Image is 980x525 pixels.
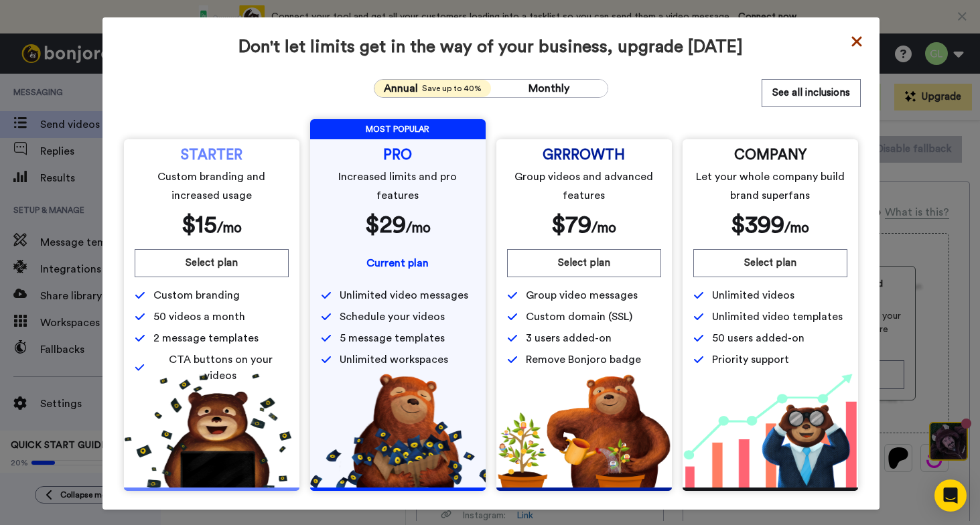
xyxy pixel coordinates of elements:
[135,249,289,277] button: Select plan
[693,249,847,277] button: Select plan
[543,150,625,161] span: GRRROWTH
[365,213,406,237] span: $ 29
[384,80,418,96] span: Annual
[762,79,861,107] button: See all inclusions
[734,150,807,161] span: COMPANY
[526,287,638,303] span: Group video messages
[1,3,38,39] img: c638375f-eacb-431c-9714-bd8d08f708a7-1584310529.jpg
[124,374,299,487] img: 5112517b2a94bd7fef09f8ca13467cef.png
[383,150,412,161] span: PRO
[310,374,486,487] img: b5b10b7112978f982230d1107d8aada4.png
[340,330,445,346] span: 5 message templates
[683,374,858,487] img: baac238c4e1197dfdb093d3ea7416ec4.png
[695,167,845,205] span: Let your whole company build brand superfans
[217,221,242,235] span: /mo
[529,83,569,94] span: Monthly
[731,213,784,237] span: $ 399
[712,309,843,325] span: Unlimited video templates
[712,287,794,303] span: Unlimited videos
[340,352,448,368] span: Unlimited workspaces
[340,309,445,325] span: Schedule your videos
[323,167,472,205] span: Increased limits and pro features
[366,258,429,269] span: Current plan
[509,167,658,205] span: Group videos and advanced features
[712,352,789,368] span: Priority support
[374,80,491,97] button: AnnualSave up to 40%
[507,249,661,277] button: Select plan
[153,330,259,346] span: 2 message templates
[153,309,245,325] span: 50 videos a month
[153,287,240,303] span: Custom branding
[934,479,967,512] div: Open Intercom Messenger
[182,213,217,237] span: $ 15
[784,221,809,235] span: /mo
[422,83,482,94] span: Save up to 40%
[181,150,242,161] span: STARTER
[153,352,288,384] span: CTA buttons on your videos
[526,309,632,325] span: Custom domain (SSL)
[340,287,468,303] span: Unlimited video messages
[712,330,804,346] span: 50 users added-on
[310,119,486,139] span: MOST POPULAR
[137,167,286,205] span: Custom branding and increased usage
[491,80,608,97] button: Monthly
[526,352,641,368] span: Remove Bonjoro badge
[496,374,672,487] img: edd2fd70e3428fe950fd299a7ba1283f.png
[526,330,612,346] span: 3 users added-on
[406,221,431,235] span: /mo
[591,221,616,235] span: /mo
[551,213,591,237] span: $ 79
[121,36,861,58] span: Don't let limits get in the way of your business, upgrade [DATE]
